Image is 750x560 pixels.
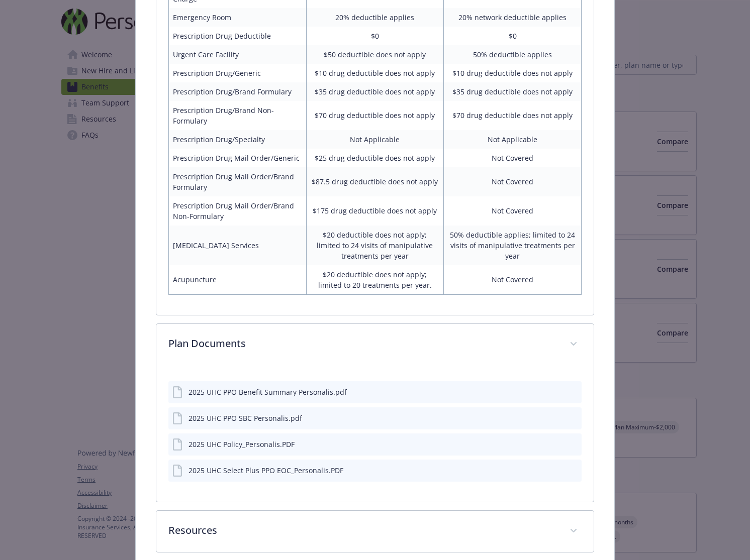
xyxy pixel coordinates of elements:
td: $0 [444,27,582,45]
td: Not Covered [444,265,582,295]
td: Prescription Drug Mail Order/Generic [168,149,306,167]
td: Not Applicable [444,130,582,149]
td: Prescription Drug/Specialty [168,130,306,149]
td: 20% network deductible applies [444,8,582,27]
button: download file [552,465,560,476]
td: $20 deductible does not apply; limited to 20 treatments per year. [306,265,444,295]
td: $25 drug deductible does not apply [306,149,444,167]
div: Plan Documents [156,324,594,365]
td: $0 [306,27,444,45]
td: Prescription Drug Mail Order/Brand Formulary [168,167,306,196]
td: Not Applicable [306,130,444,149]
td: $50 deductible does not apply [306,45,444,64]
button: download file [552,413,560,423]
td: $87.5 drug deductible does not apply [306,167,444,196]
td: Prescription Drug Deductible [168,27,306,45]
td: 50% deductible applies; limited to 24 visits of manipulative treatments per year [444,226,582,265]
td: [MEDICAL_DATA] Services [168,226,306,265]
td: $35 drug deductible does not apply [444,82,582,101]
td: Not Covered [444,196,582,226]
td: 50% deductible applies [444,45,582,64]
div: 2025 UHC PPO SBC Personalis.pdf [189,413,302,423]
td: Not Covered [444,167,582,196]
div: 2025 UHC Policy_Personalis.PDF [189,439,295,450]
td: Urgent Care Facility [168,45,306,64]
td: $70 drug deductible does not apply [306,101,444,130]
td: $175 drug deductible does not apply [306,196,444,226]
td: $10 drug deductible does not apply [444,64,582,82]
div: 2025 UHC Select Plus PPO EOC_Personalis.PDF [189,465,343,476]
td: Acupuncture [168,265,306,295]
button: preview file [569,413,578,423]
button: download file [552,439,560,450]
p: Plan Documents [168,336,558,351]
button: download file [552,387,560,397]
td: $10 drug deductible does not apply [306,64,444,82]
td: Not Covered [444,149,582,167]
td: Prescription Drug Mail Order/Brand Non-Formulary [168,196,306,226]
div: Resources [156,511,594,552]
p: Resources [168,523,558,538]
td: Prescription Drug/Brand Formulary [168,82,306,101]
td: $20 deductible does not apply; limited to 24 visits of manipulative treatments per year [306,226,444,265]
td: $70 drug deductible does not apply [444,101,582,130]
td: 20% deductible applies [306,8,444,27]
td: Prescription Drug/Brand Non-Formulary [168,101,306,130]
button: preview file [569,387,578,397]
td: $35 drug deductible does not apply [306,82,444,101]
td: Emergency Room [168,8,306,27]
button: preview file [569,465,578,476]
div: 2025 UHC PPO Benefit Summary Personalis.pdf [189,387,347,397]
td: Prescription Drug/Generic [168,64,306,82]
button: preview file [569,439,578,450]
div: Plan Documents [156,365,594,502]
